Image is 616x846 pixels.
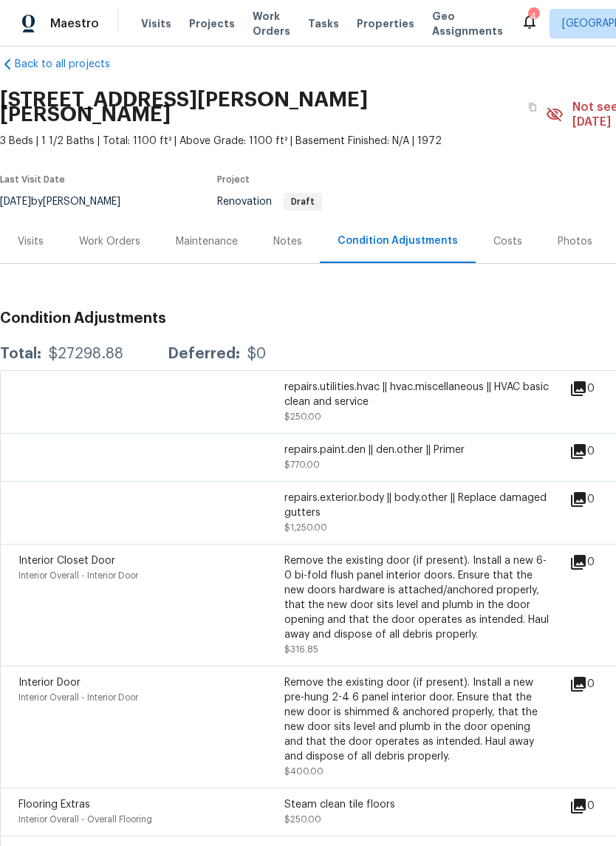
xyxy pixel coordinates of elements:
div: Notes [273,234,302,249]
span: Interior Overall - Interior Door [18,693,138,702]
span: Geo Assignments [432,9,503,38]
div: repairs.exterior.body || body.other || Replace damaged gutters [284,491,550,520]
span: Work Orders [253,9,290,38]
span: Interior Closet Door [18,556,115,566]
div: Deferred: [168,347,240,361]
span: Maestro [50,16,99,31]
span: Interior Overall - Overall Flooring [18,815,152,824]
button: Copy Address [519,94,546,120]
span: Tasks [308,18,339,29]
span: Renovation [217,197,322,207]
span: Properties [357,16,414,31]
span: Flooring Extras [18,799,90,810]
span: $316.85 [284,645,318,654]
div: Steam clean tile floors [284,797,550,812]
span: $400.00 [284,767,324,776]
div: Costs [493,234,522,249]
span: Visits [141,16,171,31]
span: Draft [285,197,321,206]
span: $250.00 [284,412,321,421]
span: Interior Overall - Interior Door [18,571,138,580]
span: $1,250.00 [284,523,327,532]
div: $0 [247,347,266,361]
div: 4 [528,9,538,24]
span: Interior Door [18,678,81,688]
div: Remove the existing door (if present). Install a new pre-hung 2-4 6 panel interior door. Ensure t... [284,675,550,764]
div: Condition Adjustments [338,233,458,248]
span: Project [217,175,250,184]
div: Maintenance [176,234,238,249]
span: $770.00 [284,460,320,469]
div: Photos [558,234,592,249]
div: Visits [18,234,44,249]
div: repairs.paint.den || den.other || Primer [284,443,550,457]
div: Remove the existing door (if present). Install a new 6-0 bi-fold flush panel interior doors. Ensu... [284,553,550,642]
div: $27298.88 [49,347,123,361]
span: Projects [189,16,235,31]
span: $250.00 [284,815,321,824]
div: Work Orders [79,234,140,249]
div: repairs.utilities.hvac || hvac.miscellaneous || HVAC basic clean and service [284,380,550,409]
